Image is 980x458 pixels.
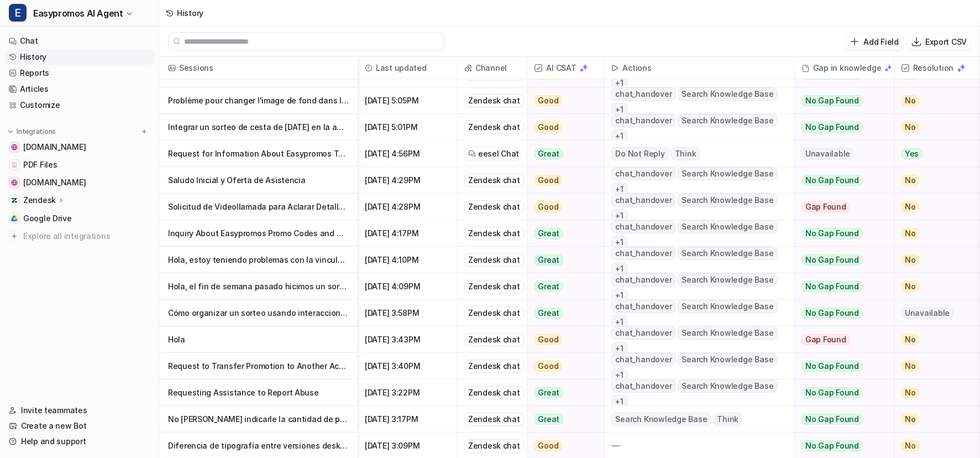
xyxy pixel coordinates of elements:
[23,213,72,224] span: Google Drive
[464,174,524,187] div: Zendesk chat
[795,300,885,326] button: No Gap Found
[464,200,524,214] div: Zendesk chat
[527,140,598,167] button: Great
[534,308,563,319] span: Great
[11,179,18,186] img: www.easypromosapp.com
[611,147,668,160] span: Do Not Reply
[611,87,675,101] span: chat_handover
[801,69,863,80] span: No Gap Found
[468,148,516,159] a: eesel Chat
[678,87,777,101] span: Search Knowledge Base
[678,379,777,393] span: Search Knowledge Base
[464,253,524,267] div: Zendesk chat
[23,159,57,170] span: PDF Files
[464,413,524,426] div: Zendesk chat
[363,167,453,194] span: [DATE] 4:29PM
[908,34,971,50] button: Export CSV
[801,361,863,372] span: No Gap Found
[168,353,349,379] p: Request to Transfer Promotion to Another Account
[901,440,920,451] span: No
[478,148,519,159] span: eesel Chat
[611,353,675,366] span: chat_handover
[168,167,349,194] p: Saludo Inicial y Oferta de Asistencia
[611,167,675,180] span: chat_handover
[532,57,600,79] span: AI CSAT
[901,387,920,398] span: No
[527,326,598,353] button: Good
[527,87,598,114] button: Good
[363,194,453,220] span: [DATE] 4:28PM
[534,334,562,345] span: Good
[901,95,920,106] span: No
[801,254,863,266] span: No Gap Found
[925,36,967,48] p: Export CSV
[901,361,920,372] span: No
[611,103,627,116] span: + 1
[363,379,453,406] span: [DATE] 3:22PM
[611,289,627,302] span: + 1
[168,326,349,353] p: Hola
[795,114,885,140] button: No Gap Found
[901,281,920,292] span: No
[363,57,453,79] span: Last updated
[9,231,20,242] img: explore all integrations
[534,148,563,159] span: Great
[801,440,863,451] span: No Gap Found
[901,414,920,425] span: No
[534,122,562,133] span: Good
[846,34,903,50] button: Add Field
[611,247,675,260] span: chat_handover
[177,7,203,19] div: History
[801,387,863,398] span: No Gap Found
[901,148,923,159] span: Yes
[611,395,627,408] span: + 1
[534,414,563,425] span: Great
[4,418,154,434] a: Create a new Bot
[534,281,563,292] span: Great
[795,194,885,220] button: Gap Found
[678,220,777,233] span: Search Knowledge Base
[534,201,562,212] span: Good
[534,228,563,239] span: Great
[168,140,349,167] p: Request for Information About Easypromos Team
[534,440,562,451] span: Good
[164,57,353,79] span: Sessions
[527,379,598,406] button: Great
[464,94,524,107] div: Zendesk chat
[611,368,627,382] span: + 1
[527,220,598,247] button: Great
[901,334,920,345] span: No
[168,247,349,273] p: Hola, estoy teniendo problemas con la vinculación de la cuenta de FB e IG para un sorteo en IG. H...
[363,114,453,140] span: [DATE] 5:01PM
[11,144,18,150] img: easypromos-apiref.redoc.ly
[678,273,777,287] span: Search Knowledge Base
[611,236,627,249] span: + 1
[611,194,675,207] span: chat_handover
[901,122,920,133] span: No
[363,353,453,379] span: [DATE] 3:40PM
[801,148,854,159] span: Unavailable
[801,281,863,292] span: No Gap Found
[795,220,885,247] button: No Gap Found
[527,353,598,379] button: Good
[363,247,453,273] span: [DATE] 4:10PM
[7,128,14,136] img: expand menu
[527,247,598,273] button: Great
[801,414,863,425] span: No Gap Found
[622,57,651,79] h2: Actions
[4,49,154,65] a: History
[4,434,154,449] a: Help and support
[464,121,524,134] div: Zendesk chat
[801,334,850,345] span: Gap Found
[168,406,349,433] p: No [PERSON_NAME] indicarle la cantidad de participantes
[611,315,627,329] span: + 1
[534,361,562,372] span: Good
[168,300,349,326] p: Cómo organizar un sorteo usando interacciones en un Reel de Instagram
[468,150,476,158] img: eeselChat
[23,142,86,153] span: [DOMAIN_NAME]
[527,273,598,300] button: Great
[363,273,453,300] span: [DATE] 4:09PM
[23,227,150,245] span: Explore all integrations
[140,128,148,136] img: menu_add.svg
